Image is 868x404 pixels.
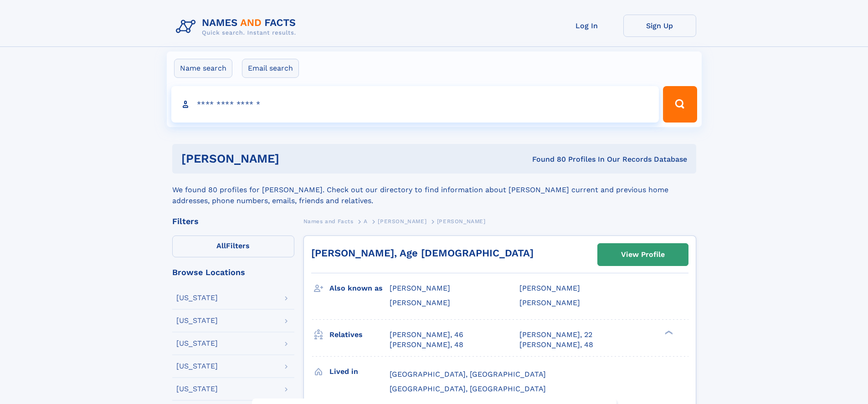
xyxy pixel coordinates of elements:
[172,268,294,276] div: Browse Locations
[329,364,390,379] h3: Lived in
[550,15,623,37] a: Log In
[390,298,450,307] span: [PERSON_NAME]
[437,218,486,225] span: [PERSON_NAME]
[390,330,463,340] a: [PERSON_NAME], 46
[176,363,218,370] div: [US_STATE]
[663,329,673,335] div: ❯
[364,218,368,225] span: A
[172,15,303,39] img: Logo Names and Facts
[176,317,218,324] div: [US_STATE]
[378,215,426,227] a: [PERSON_NAME]
[329,327,390,343] h3: Relatives
[519,340,593,350] a: [PERSON_NAME], 48
[176,340,218,347] div: [US_STATE]
[181,153,406,164] h1: [PERSON_NAME]
[172,174,696,206] div: We found 80 profiles for [PERSON_NAME]. Check out our directory to find information about [PERSON...
[623,15,696,37] a: Sign Up
[364,215,368,227] a: A
[519,298,580,307] span: [PERSON_NAME]
[172,217,294,225] div: Filters
[242,59,299,78] label: Email search
[390,340,463,350] a: [PERSON_NAME], 48
[311,247,534,259] a: [PERSON_NAME], Age [DEMOGRAPHIC_DATA]
[663,86,697,123] button: Search Button
[171,86,659,123] input: search input
[176,294,218,302] div: [US_STATE]
[406,154,687,164] div: Found 80 Profiles In Our Records Database
[390,384,546,393] span: [GEOGRAPHIC_DATA], [GEOGRAPHIC_DATA]
[172,235,294,257] label: Filters
[216,241,226,250] span: All
[303,215,354,227] a: Names and Facts
[519,284,580,292] span: [PERSON_NAME]
[519,330,592,340] a: [PERSON_NAME], 22
[378,218,426,225] span: [PERSON_NAME]
[598,244,688,266] a: View Profile
[390,370,546,378] span: [GEOGRAPHIC_DATA], [GEOGRAPHIC_DATA]
[176,385,218,393] div: [US_STATE]
[390,284,450,292] span: [PERSON_NAME]
[621,244,665,265] div: View Profile
[329,281,390,296] h3: Also known as
[174,59,232,78] label: Name search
